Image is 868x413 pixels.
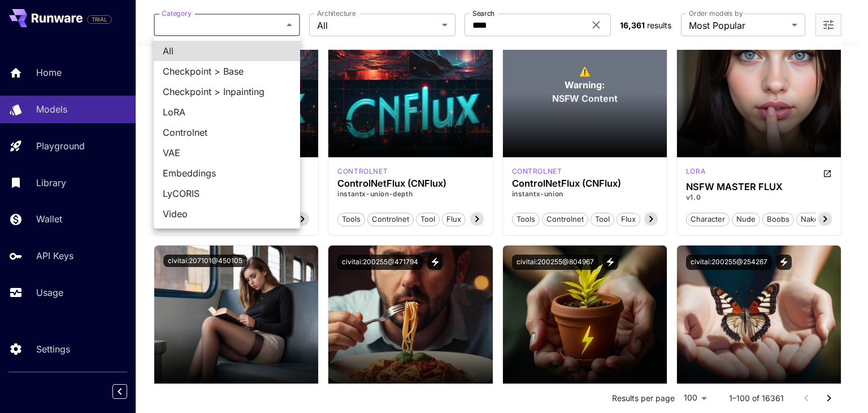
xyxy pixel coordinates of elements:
[163,105,291,119] span: LoRA
[163,166,291,180] span: Embeddings
[163,207,291,221] span: Video
[163,146,291,160] span: VAE
[163,126,291,139] span: Controlnet
[163,85,291,98] span: Checkpoint > Inpainting
[163,44,291,58] span: All
[163,64,291,78] span: Checkpoint > Base
[163,187,291,200] span: LyCORIS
